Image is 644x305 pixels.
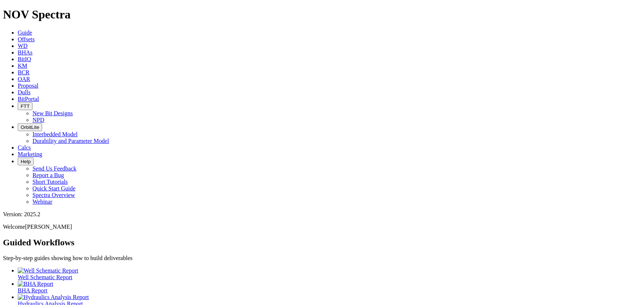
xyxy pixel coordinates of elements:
a: Webinar [32,199,52,205]
a: BHA Report BHA Report [18,281,641,294]
button: FTT [18,102,32,110]
img: BHA Report [18,281,53,287]
a: Proposal [18,83,38,89]
a: WD [18,43,28,49]
p: Welcome [3,224,641,230]
a: KM [18,63,27,69]
a: Interbedded Model [32,131,78,137]
a: OAR [18,76,30,82]
a: BHAs [18,49,32,56]
a: Short Tutorials [32,179,68,185]
a: Spectra Overview [32,192,75,198]
span: BHA Report [18,287,47,294]
a: NPD [32,117,44,123]
h2: Guided Workflows [3,238,641,248]
a: BCR [18,69,30,76]
span: [PERSON_NAME] [25,224,72,230]
a: Report a Bug [32,172,64,178]
a: Send Us Feedback [32,165,76,172]
a: New Bit Designs [32,110,73,116]
img: Well Schematic Report [18,267,78,274]
h1: NOV Spectra [3,8,641,21]
a: BitIQ [18,56,31,62]
a: BitPortal [18,96,39,102]
a: Quick Start Guide [32,185,75,192]
a: Calcs [18,144,31,151]
button: Help [18,158,34,165]
a: Durability and Parameter Model [32,138,109,144]
a: Offsets [18,36,35,42]
span: OrbitLite [21,125,39,130]
img: Hydraulics Analysis Report [18,294,89,301]
span: Help [21,159,31,164]
a: Dulls [18,89,31,95]
span: FTT [21,104,30,109]
span: Well Schematic Report [18,274,72,280]
div: Version: 2025.2 [3,211,641,218]
a: Marketing [18,151,42,157]
button: OrbitLite [18,123,42,131]
a: Guide [18,29,32,36]
a: Well Schematic Report Well Schematic Report [18,267,641,280]
p: Step-by-step guides showing how to build deliverables [3,255,641,262]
